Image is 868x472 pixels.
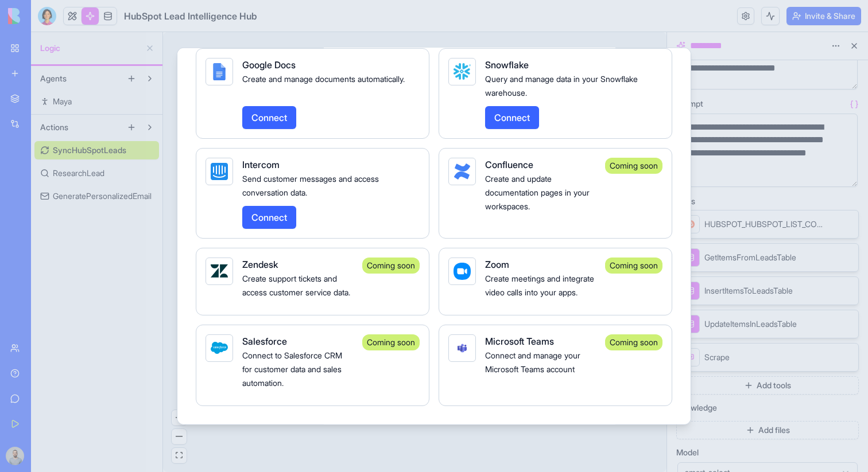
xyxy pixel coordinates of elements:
div: Coming soon [605,257,662,273]
div: Coming soon [362,257,420,273]
span: Intercom [242,158,280,170]
span: Create meetings and integrate video calls into your apps. [485,273,594,297]
span: Zendesk [242,258,278,270]
span: Google Docs [242,58,296,70]
button: Connect [242,106,296,128]
span: Microsoft Teams [485,335,554,346]
span: Connect and manage your Microsoft Teams account [485,350,580,373]
span: Zoom [485,258,509,270]
div: Coming soon [362,334,420,350]
span: Query and manage data in your Snowflake warehouse. [485,73,638,97]
span: Create support tickets and access customer service data. [242,273,350,297]
span: Create and update documentation pages in your workspaces. [485,173,590,210]
span: Salesforce [242,335,287,346]
div: Coming soon [605,157,662,173]
span: Connect to Salesforce CRM for customer data and sales automation. [242,350,342,387]
button: Connect [242,205,296,228]
span: Snowflake [485,58,529,70]
span: Confluence [485,158,533,170]
span: Create and manage documents automatically. [242,73,405,83]
div: Coming soon [605,334,662,350]
span: Send customer messages and access conversation data. [242,173,379,197]
button: Connect [485,106,539,128]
